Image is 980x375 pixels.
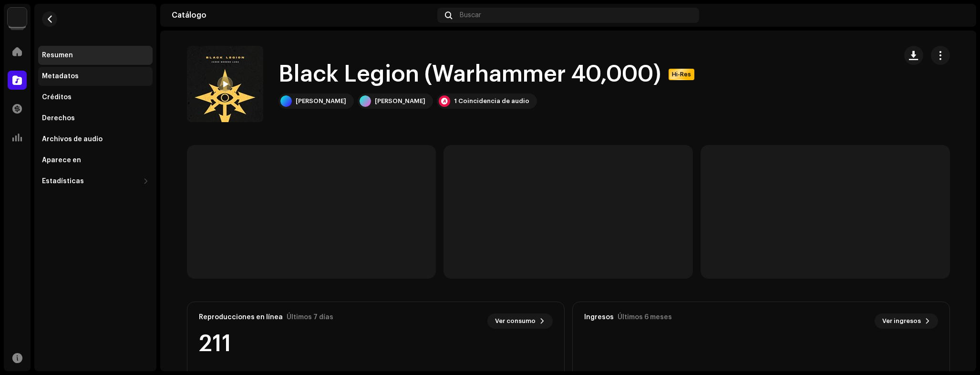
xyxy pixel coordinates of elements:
div: Ingresos [584,313,614,321]
div: Créditos [42,94,72,101]
img: 32f430c4-85e5-4811-b2a3-cb0bc2460437 [187,46,263,122]
span: Ver consumo [495,312,536,331]
div: Resumen [42,52,73,59]
div: 1 Coincidencia de audio [454,97,529,105]
div: Derechos [42,115,75,122]
button: Ver consumo [487,313,553,329]
re-m-nav-item: Resumen [38,46,153,65]
div: Últimos 6 meses [618,313,672,321]
div: Archivos de audio [42,135,103,143]
span: Buscar [460,11,481,19]
re-m-nav-item: Aparece en [38,151,153,170]
div: [PERSON_NAME] [296,97,346,105]
img: 64330119-7c00-4796-a648-24c9ce22806e [949,8,965,23]
div: Aparece en [42,156,81,164]
button: Ver ingresos [875,313,938,329]
div: Reproducciones en línea [199,313,283,321]
div: Últimos 7 días [287,313,333,321]
re-m-nav-item: Archivos de audio [38,130,153,149]
re-m-nav-item: Metadatos [38,67,153,86]
span: Hi-Res [670,71,693,78]
img: 297a105e-aa6c-4183-9ff4-27133c00f2e2 [8,8,27,27]
re-m-nav-item: Derechos [38,109,153,128]
div: Catálogo [172,11,433,19]
re-m-nav-dropdown: Estadísticas [38,172,153,191]
span: Ver ingresos [882,312,921,331]
re-m-nav-item: Créditos [38,88,153,107]
div: Estadísticas [42,177,84,185]
h1: Black Legion (Warhammer 40,000) [279,59,661,90]
div: Metadatos [42,73,79,80]
div: [PERSON_NAME] [375,97,425,105]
